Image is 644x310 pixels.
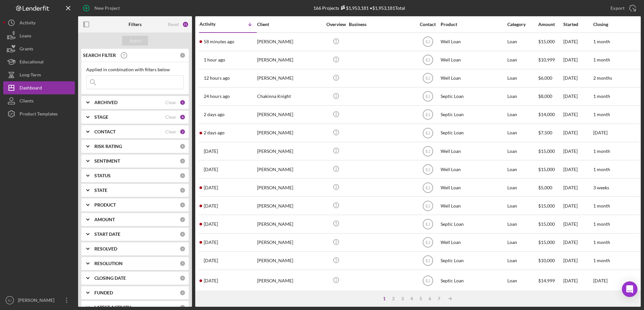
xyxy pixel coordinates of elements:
[204,94,230,99] time: 2025-10-07 16:34
[313,5,405,11] div: 166 Projects • $1,953,181 Total
[16,294,59,308] div: [PERSON_NAME]
[507,70,538,87] div: Loan
[407,296,416,301] div: 4
[204,258,218,263] time: 2025-10-04 13:20
[180,100,185,105] div: 1
[441,22,506,27] div: Product
[94,173,111,178] b: STATUS
[180,129,185,135] div: 2
[563,33,593,50] div: [DATE]
[507,215,538,233] div: Loan
[339,5,369,11] div: $1,953,181
[563,142,593,160] div: [DATE]
[94,232,120,237] b: START DATE
[257,142,322,160] div: [PERSON_NAME]
[20,29,31,44] div: Loans
[180,275,185,281] div: 0
[20,107,58,122] div: Product Templates
[8,299,11,302] text: EJ
[538,130,552,135] span: $7,500
[507,22,538,27] div: Category
[441,179,506,196] div: Well Loan
[257,179,322,196] div: [PERSON_NAME]
[3,42,75,55] button: Grants
[538,270,563,291] div: $14,999
[507,234,538,251] div: Loan
[563,106,593,123] div: [DATE]
[20,94,34,109] div: Clients
[441,51,506,69] div: Well Loan
[389,296,398,301] div: 2
[257,215,322,233] div: [PERSON_NAME]
[434,296,444,301] div: 7
[507,179,538,196] div: Loan
[538,93,552,99] span: $8,000
[180,158,185,164] div: 0
[180,290,185,296] div: 0
[180,52,185,58] div: 0
[441,215,506,233] div: Septic Loan
[180,261,185,266] div: 0
[180,202,185,208] div: 0
[425,279,430,283] text: EJ
[538,221,555,227] span: $15,000
[324,22,348,27] div: Overview
[204,75,230,81] time: 2025-10-08 04:01
[94,217,115,222] b: AMOUNT
[180,173,185,179] div: 0
[604,2,641,15] button: Export
[3,68,75,81] button: Long-Term
[507,51,538,69] div: Loan
[257,70,322,87] div: [PERSON_NAME]
[593,57,610,62] time: 1 month
[3,94,75,107] button: Clients
[204,185,218,190] time: 2025-10-05 21:39
[204,203,218,209] time: 2025-10-05 20:30
[182,21,189,28] div: 11
[593,185,609,190] time: 3 weeks
[204,39,234,44] time: 2025-10-08 16:23
[94,290,113,295] b: FUNDED
[20,42,33,57] div: Grants
[507,124,538,142] div: Loan
[180,114,185,120] div: 8
[180,143,185,149] div: 0
[129,36,141,46] div: Apply
[180,246,185,252] div: 0
[204,222,218,227] time: 2025-10-05 02:05
[257,51,322,69] div: [PERSON_NAME]
[593,203,610,209] time: 1 month
[563,215,593,233] div: [DATE]
[204,278,218,283] time: 2025-10-02 22:10
[563,22,593,27] div: Started
[425,240,430,245] text: EJ
[538,239,555,245] span: $15,000
[257,252,322,269] div: [PERSON_NAME]
[425,94,430,99] text: EJ
[165,100,176,105] div: Clear
[593,167,610,172] time: 1 month
[563,179,593,196] div: [DATE]
[204,57,225,62] time: 2025-10-08 16:03
[257,124,322,142] div: [PERSON_NAME]
[593,22,642,27] div: Closing
[94,100,117,105] b: ARCHIVED
[563,234,593,251] div: [DATE]
[563,70,593,87] div: [DATE]
[94,158,120,164] b: SENTIMENT
[94,305,131,310] b: LATEST ACTIVITY
[593,148,610,154] time: 1 month
[122,36,148,46] button: Apply
[416,22,440,27] div: Contact
[3,81,75,94] a: Dashboard
[538,75,552,81] span: $6,000
[398,296,407,301] div: 3
[507,33,538,50] div: Loan
[507,197,538,214] div: Loan
[507,88,538,105] div: Loan
[563,161,593,178] div: [DATE]
[441,252,506,269] div: Septic Loan
[3,16,75,29] button: Activity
